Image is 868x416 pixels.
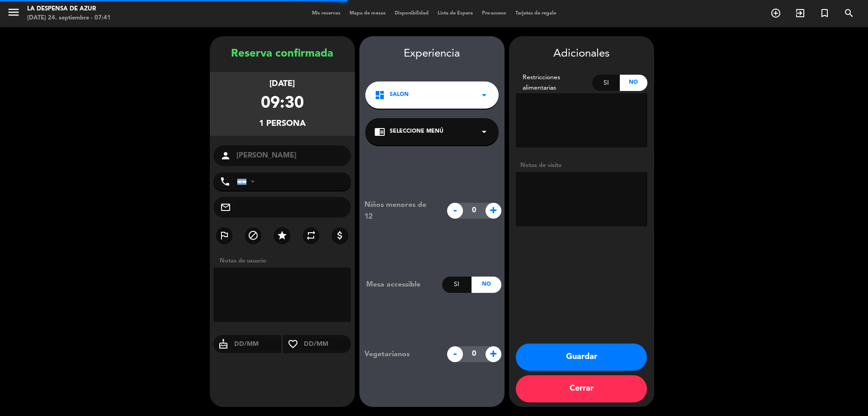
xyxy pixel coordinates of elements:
[374,126,385,137] i: chrome_reader_mode
[516,45,647,63] div: Adicionales
[358,349,442,360] div: Vegetarianos
[259,117,306,130] div: 1 persona
[27,5,111,14] div: La Despensa de Azur
[233,339,282,350] input: DD/MM
[479,90,490,100] i: arrow_drop_down
[447,346,463,362] span: -
[770,8,781,19] i: add_circle_outline
[7,5,20,22] button: menu
[486,203,501,219] span: +
[516,344,647,371] button: Guardar
[248,230,259,241] i: block
[844,8,854,19] i: search
[390,91,409,100] span: SALON
[359,279,442,291] div: Mesa accessible
[335,230,345,241] i: attach_money
[261,91,304,117] div: 09:30
[220,176,231,187] i: phone
[511,11,561,16] span: Tarjetas de regalo
[516,161,647,170] div: Notas de visita
[358,199,442,223] div: Niños menores de 12
[795,8,806,19] i: exit_to_app
[306,230,316,241] i: repeat
[477,11,511,16] span: Pre-acceso
[374,90,385,100] i: dashboard
[210,45,355,63] div: Reserva confirmada
[307,11,345,16] span: Mis reservas
[27,14,111,23] div: [DATE] 24. septiembre - 07:41
[277,230,288,241] i: star
[447,203,463,219] span: -
[213,339,233,349] i: cake
[283,339,303,349] i: favorite_border
[390,127,443,136] span: Seleccione Menú
[442,277,472,293] div: Si
[215,256,355,266] div: Notas de usuario
[220,150,231,161] i: person
[345,11,390,16] span: Mapa de mesas
[592,75,620,91] div: Si
[516,375,647,402] button: Cerrar
[237,173,258,190] div: Argentina: +54
[220,202,231,213] i: mail_outline
[516,72,593,93] div: Restricciones alimentarias
[7,5,20,19] i: menu
[620,75,647,91] div: No
[219,230,230,241] i: outlined_flag
[486,346,501,362] span: +
[269,77,295,91] div: [DATE]
[390,11,433,16] span: Disponibilidad
[359,45,505,63] div: Experiencia
[819,8,830,19] i: turned_in_not
[479,126,490,137] i: arrow_drop_down
[303,339,351,350] input: DD/MM
[433,11,477,16] span: Lista de Espera
[472,277,501,293] div: No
